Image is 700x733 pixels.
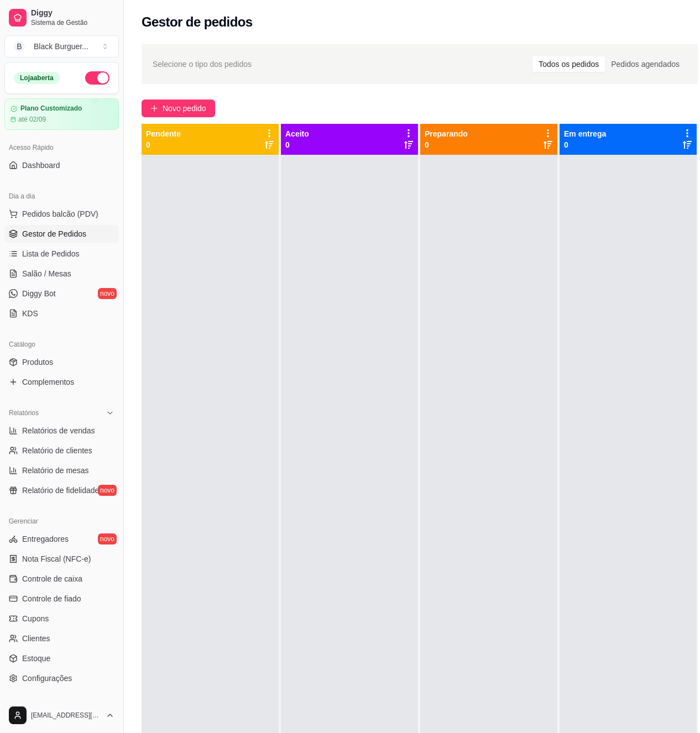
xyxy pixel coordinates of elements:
button: Pedidos balcão (PDV) [4,205,119,223]
span: Relatórios [9,409,39,417]
a: Plano Customizadoaté 02/09 [4,98,119,130]
span: Nota Fiscal (NFC-e) [22,553,91,564]
span: Relatório de clientes [22,445,92,456]
div: Dia a dia [4,187,119,205]
div: Todos os pedidos [532,56,605,72]
span: Dashboard [22,160,60,171]
p: Pendente [146,128,181,139]
span: Gestor de Pedidos [22,228,86,239]
div: Catálogo [4,336,119,353]
span: Lista de Pedidos [22,248,80,259]
a: Gestor de Pedidos [4,225,119,243]
p: 0 [146,139,181,150]
span: Cupons [22,613,49,624]
a: KDS [4,305,119,322]
p: 0 [564,139,606,150]
span: [EMAIL_ADDRESS][DOMAIN_NAME] [31,711,101,720]
span: Selecione o tipo dos pedidos [153,58,252,70]
span: Clientes [22,633,50,644]
p: Aceito [285,128,309,139]
span: Diggy Bot [22,288,56,299]
span: Diggy [31,8,114,18]
a: DiggySistema de Gestão [4,4,119,31]
span: Relatório de mesas [22,465,89,476]
a: Salão / Mesas [4,265,119,282]
span: Controle de fiado [22,593,81,604]
a: Produtos [4,353,119,371]
a: Relatório de clientes [4,442,119,459]
span: Configurações [22,673,72,684]
button: Novo pedido [142,100,215,117]
button: Alterar Status [85,71,109,85]
a: Lista de Pedidos [4,245,119,263]
article: até 02/09 [18,115,46,124]
a: Controle de caixa [4,570,119,588]
span: Salão / Mesas [22,268,71,279]
span: Estoque [22,653,50,664]
a: Cupons [4,610,119,627]
a: Clientes [4,630,119,647]
span: Complementos [22,376,74,388]
button: [EMAIL_ADDRESS][DOMAIN_NAME] [4,702,119,729]
span: Controle de caixa [22,573,82,584]
p: Preparando [425,128,468,139]
div: Acesso Rápido [4,139,119,156]
span: Sistema de Gestão [31,18,114,27]
a: Diggy Botnovo [4,285,119,302]
span: KDS [22,308,38,319]
div: Pedidos agendados [605,56,686,72]
span: B [14,41,25,52]
article: Plano Customizado [20,104,82,113]
span: Produtos [22,357,53,368]
a: Relatório de fidelidadenovo [4,481,119,499]
span: Entregadores [22,533,69,544]
p: 0 [285,139,309,150]
a: Nota Fiscal (NFC-e) [4,550,119,568]
a: Relatórios de vendas [4,422,119,439]
button: Select a team [4,35,119,57]
h2: Gestor de pedidos [142,13,253,31]
p: Em entrega [564,128,606,139]
p: 0 [425,139,468,150]
a: Controle de fiado [4,590,119,608]
a: Dashboard [4,156,119,174]
a: Estoque [4,650,119,667]
div: Gerenciar [4,512,119,530]
span: Relatório de fidelidade [22,485,99,496]
div: Black Burguer ... [34,41,88,52]
a: Complementos [4,373,119,391]
a: Relatório de mesas [4,462,119,479]
span: plus [150,104,158,112]
a: Configurações [4,669,119,687]
span: Pedidos balcão (PDV) [22,208,98,219]
a: Entregadoresnovo [4,530,119,548]
span: Relatórios de vendas [22,425,95,436]
div: Loja aberta [14,72,60,84]
span: Novo pedido [163,102,206,114]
